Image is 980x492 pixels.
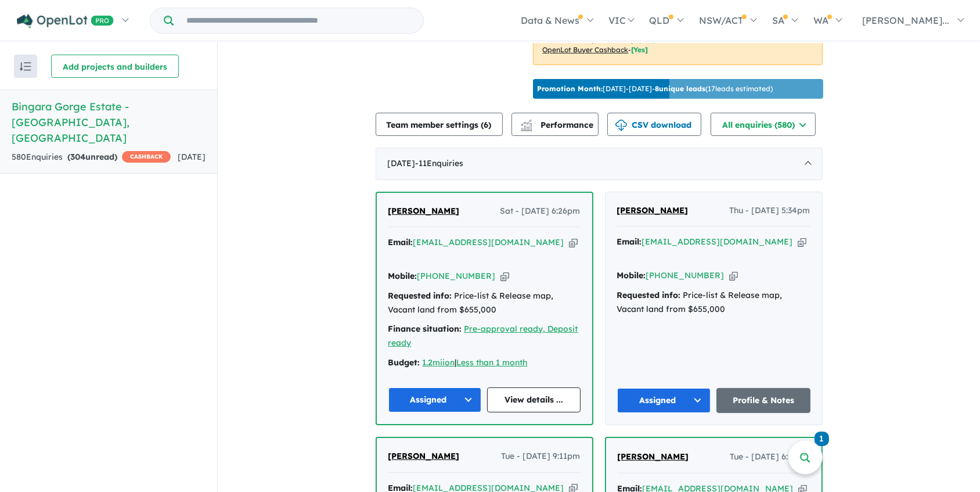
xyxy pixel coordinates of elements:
[12,99,206,146] h5: Bingara Gorge Estate - [GEOGRAPHIC_DATA] , [GEOGRAPHIC_DATA]
[632,45,648,54] span: [Yes]
[730,450,810,464] span: Tue - [DATE] 6:35pm
[617,289,810,317] div: Price-list & Release map, Vacant land from $655,000
[388,289,581,317] div: Price-list & Release map, Vacant land from $655,000
[423,357,455,368] a: 1.2miion
[388,324,462,334] strong: Finance situation:
[388,206,460,216] span: [PERSON_NAME]
[67,152,117,162] strong: ( unread)
[20,62,31,71] img: sort.svg
[17,14,114,28] img: Openlot PRO Logo White
[376,113,503,136] button: Team member settings (6)
[70,152,85,162] span: 304
[655,84,706,93] b: 8 unique leads
[51,55,179,78] button: Add projects and builders
[618,451,689,462] span: [PERSON_NAME]
[617,204,689,218] a: [PERSON_NAME]
[376,148,823,180] div: [DATE]
[388,387,482,412] button: Assigned
[388,451,460,461] span: [PERSON_NAME]
[617,290,681,300] strong: Requested info:
[618,450,689,464] a: [PERSON_NAME]
[642,236,793,247] a: [EMAIL_ADDRESS][DOMAIN_NAME]
[711,113,816,136] button: All enquiries (580)
[511,113,599,136] button: Performance
[617,388,711,413] button: Assigned
[521,123,532,131] img: bar-chart.svg
[388,204,460,218] a: [PERSON_NAME]
[176,8,421,33] input: Try estate name, suburb, builder or developer
[569,236,578,249] button: Copy
[388,450,460,464] a: [PERSON_NAME]
[716,388,810,413] a: Profile & Notes
[12,150,171,164] div: 580 Enquir ies
[607,113,701,136] button: CSV download
[122,151,171,163] span: CASHBACK
[416,158,464,168] span: - 11 Enquir ies
[502,450,581,464] span: Tue - [DATE] 9:11pm
[862,15,949,26] span: [PERSON_NAME]...
[617,205,689,216] span: [PERSON_NAME]
[521,120,531,126] img: line-chart.svg
[417,271,496,281] a: [PHONE_NUMBER]
[500,204,581,218] span: Sat - [DATE] 6:26pm
[538,84,773,94] p: [DATE] - [DATE] - ( 17 leads estimated)
[617,270,646,281] strong: Mobile:
[178,152,206,162] span: [DATE]
[388,357,420,368] strong: Budget:
[543,45,629,54] u: OpenLot Buyer Cashback
[729,270,738,282] button: Copy
[388,290,452,301] strong: Requested info:
[639,35,656,44] span: [Yes]
[500,270,509,282] button: Copy
[388,356,581,370] div: |
[617,236,642,247] strong: Email:
[388,271,417,281] strong: Mobile:
[388,324,578,348] a: Pre-approval ready, Deposit ready
[730,204,810,218] span: Thu - [DATE] 5:34pm
[646,270,725,281] a: [PHONE_NUMBER]
[815,430,829,446] a: 1
[538,84,603,93] b: Promotion Month:
[543,35,636,44] u: Automated buyer follow-up
[388,237,413,247] strong: Email:
[487,387,581,412] a: View details ...
[615,120,627,131] img: download icon
[457,357,528,368] a: Less than 1 month
[484,120,489,130] span: 6
[815,432,829,446] span: 1
[413,237,564,247] a: [EMAIL_ADDRESS][DOMAIN_NAME]
[798,236,806,248] button: Copy
[523,120,594,130] span: Performance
